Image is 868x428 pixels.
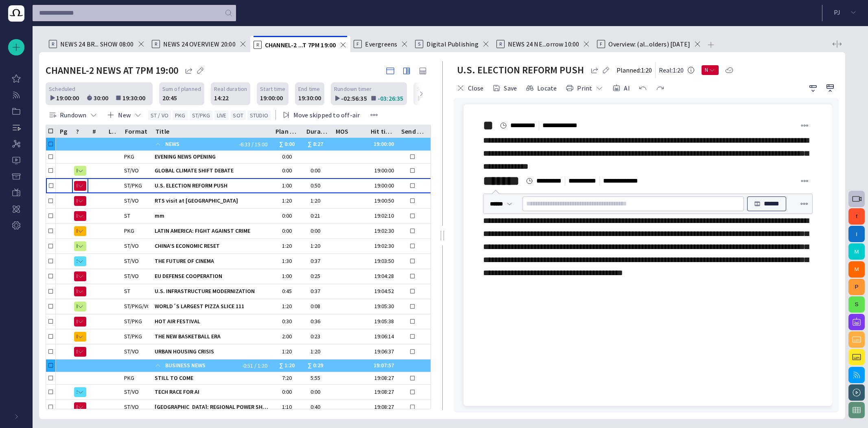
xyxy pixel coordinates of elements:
div: 19:05:30 [370,302,394,310]
div: MOS [336,127,349,135]
span: M [77,227,77,235]
div: 1:30 [275,257,299,265]
span: Scheduled [49,85,76,93]
div: 0:36 [310,318,324,325]
div: 19:05:38 [370,318,394,325]
span: BUSINESS NEWS [165,360,238,372]
div: 0:37 [310,287,324,295]
span: N [77,348,77,356]
span: HOT AIR FESTIVAL [155,318,268,325]
div: 1:20 [275,302,299,310]
div: 20:45 [162,93,177,103]
div: ST/VO [124,348,139,355]
span: -0:51 / 1:20 [241,362,268,370]
div: 1:20 [275,197,299,205]
span: My Octopus [11,74,21,84]
div: 0:50 [310,182,324,190]
div: Story-centric preview [8,201,24,217]
button: f [848,208,865,225]
div: WORLD´S LARGEST PIZZA SLICE 111 [155,299,268,314]
div: 1:20 [275,348,299,355]
button: S [74,254,86,269]
button: N [74,344,86,359]
div: 19:00:00 [260,93,283,103]
div: 7:20 [275,374,299,382]
div: 0:45 [275,287,299,295]
div: Pg [60,127,67,135]
div: BUSINESS NEWS [155,360,238,372]
div: Format [125,127,147,135]
span: M [77,333,77,341]
span: Evergreens [365,40,397,48]
button: Close [454,81,487,95]
span: THE FUTURE OF CINEMA [155,257,268,265]
p: R [152,40,160,48]
span: EU DEFENSE COOPERATION [155,272,268,280]
span: Admin [11,221,21,230]
div: # [92,127,96,135]
span: NEWS [165,138,235,150]
span: mm [155,212,268,220]
div: 0:00 [275,212,299,220]
button: PJ [827,5,863,20]
img: Octopus News Room [8,5,24,22]
button: PKG [173,110,188,120]
div: 19:00:50 [370,197,394,205]
span: N [77,212,77,220]
button: M [848,243,865,260]
span: Framedrop AI [11,188,21,198]
button: New [104,108,145,122]
div: 19:02:30 [370,227,394,235]
span: STILL TO COME [155,374,268,382]
p: P J [834,7,840,17]
span: Media [11,155,21,165]
span: CHANNEL-2 ...T 7PM 19:00 [265,41,336,49]
div: Media [8,152,24,168]
div: 19:30:00 [122,93,149,103]
div: ST/VO [124,257,139,265]
button: M [74,329,86,344]
span: EVENING NEWS OPENING [155,153,268,161]
div: 0:00 [310,388,324,396]
div: URBAN HOUSING CRISIS [155,344,268,359]
div: 19:08:27 [370,374,394,382]
button: Save [490,81,520,95]
div: THE NEW BASKETBALL ERA [155,329,268,344]
div: TECH RACE FOR AI [155,385,268,399]
div: ST/VO [124,242,139,250]
div: RNEWS 24 NE...orrow 10:00 [493,36,594,52]
span: CHINA’S ECONOMIC RESET [155,242,268,250]
div: ST/VO [124,272,139,280]
button: N [74,194,86,208]
div: FEvergreens [350,36,412,52]
div: ST [124,287,130,295]
div: ST/PKG/VO [124,302,148,310]
div: 1:20 [275,242,299,250]
p: Real: 1:20 [659,65,684,75]
div: 19:06:37 [370,348,394,355]
button: R [74,299,86,314]
span: Story-centric preview [11,204,21,214]
span: Rundowns [11,123,21,132]
div: NEWS [155,138,235,150]
div: 19:30:00 [298,93,321,103]
div: 19:00:00 [370,138,394,150]
button: Rundown [46,108,101,122]
button: N [74,284,86,299]
div: mm [155,209,268,223]
div: 0:25 [310,272,324,280]
p: R [49,40,57,48]
p: Story-centric preview [11,204,21,212]
p: Media [11,155,21,163]
div: Hit time [371,127,394,135]
h2: CHANNEL-2 NEWS AT 7PM 19:00 [46,65,178,76]
span: URBAN HOUSING CRISIS [155,348,268,355]
button: N [74,400,86,415]
div: 19:00:00 [370,182,394,190]
p: Admin [11,221,21,229]
div: 14:22 [214,93,229,103]
button: P [848,279,865,295]
span: RTS visit at [GEOGRAPHIC_DATA] [155,197,268,205]
div: Send to LiveU [401,127,424,135]
div: ∑ 8:27 [308,138,326,150]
